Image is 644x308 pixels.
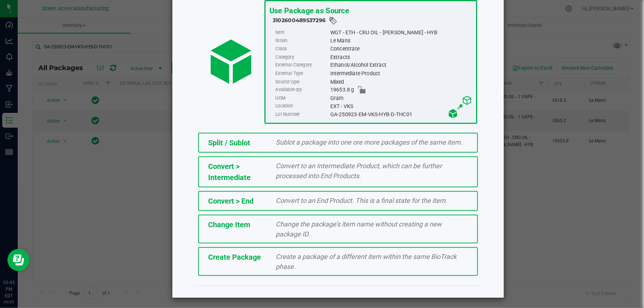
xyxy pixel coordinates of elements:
[276,197,448,204] span: Convert to an End Product. This is a final state for the item.
[275,102,328,110] label: Location
[208,253,261,262] span: Create Package
[330,86,354,94] span: 19653.8 g
[330,94,472,102] div: Gram
[208,197,254,205] span: Convert > End
[275,69,328,77] label: External Type
[330,53,472,61] div: Extracts
[275,78,328,86] label: Source type
[275,45,328,53] label: Class
[330,45,472,53] div: Concentrate
[330,78,472,86] div: Mixed
[276,253,457,270] span: Create a package of a different item within the same BioTrack phase.
[275,86,328,94] label: Available qty
[330,28,472,37] div: WGT - ETH - CRU OIL - [PERSON_NAME] - HYB
[330,37,472,45] div: Le Mans
[208,162,251,182] span: Convert > Intermediate
[269,6,349,15] span: Use Package as Source
[330,102,472,110] div: EXT - VKS
[275,37,328,45] label: Strain
[7,249,30,271] iframe: Resource center
[276,220,442,238] span: Change the package’s item name without creating a new package ID.
[276,162,442,180] span: Convert to an Intermediate Product, which can be further processed into End Products.
[276,138,463,146] span: Sublot a package into one ore more packages of the same item.
[330,69,472,77] div: Intermediate Product
[273,16,472,25] div: 3102600489537296
[330,110,472,118] div: GA-250923-EM-VKS-HYB-D-THC01
[275,94,328,102] label: UOM
[275,28,328,37] label: Item
[208,138,250,147] span: Split / Sublot
[208,220,250,229] span: Change Item
[275,110,328,118] label: Lot Number
[275,61,328,69] label: External Category
[330,61,472,69] div: Ethanol/Alcohol Extract
[275,53,328,61] label: Category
